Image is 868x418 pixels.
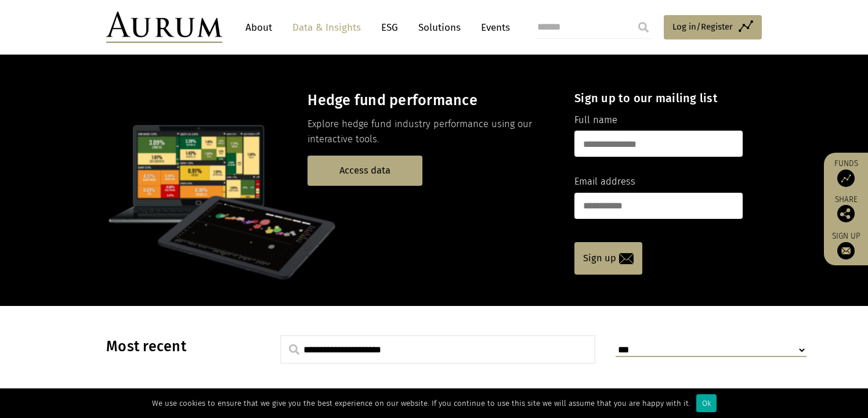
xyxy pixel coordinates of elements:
[413,17,466,38] a: Solutions
[375,17,404,38] a: ESG
[632,16,655,39] input: Submit
[106,338,251,355] h3: Most recent
[837,242,855,260] img: Sign up to our newsletter
[475,17,510,38] a: Events
[574,242,642,275] a: Sign up
[308,117,554,147] p: Explore hedge fund industry performance using our interactive tools.
[830,231,862,260] a: Sign up
[574,91,743,105] h4: Sign up to our mailing list
[289,344,299,355] img: search.svg
[830,196,862,222] div: Share
[830,158,862,187] a: Funds
[672,20,733,34] span: Log in/Register
[308,156,422,185] a: Access data
[619,253,634,264] img: email-icon
[574,174,635,189] label: Email address
[106,12,222,43] img: Aurum
[837,170,855,187] img: Access Funds
[696,394,717,412] div: Ok
[287,17,367,38] a: Data & Insights
[664,15,762,39] a: Log in/Register
[240,17,278,38] a: About
[574,113,617,128] label: Full name
[308,92,554,109] h3: Hedge fund performance
[837,205,855,222] img: Share this post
